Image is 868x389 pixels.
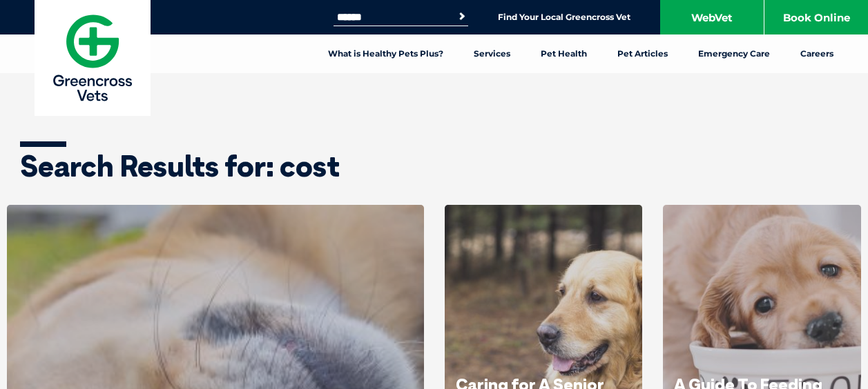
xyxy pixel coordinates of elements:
a: What is Healthy Pets Plus? [313,34,459,73]
a: Services [459,34,525,73]
a: Emergency Care [683,34,785,73]
a: Pet Articles [602,34,683,73]
a: Find Your Local Greencross Vet [498,12,630,23]
button: Search [455,10,469,23]
a: Careers [785,34,849,73]
h1: Search Results for: cost [20,152,849,181]
a: Pet Health [525,34,602,73]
